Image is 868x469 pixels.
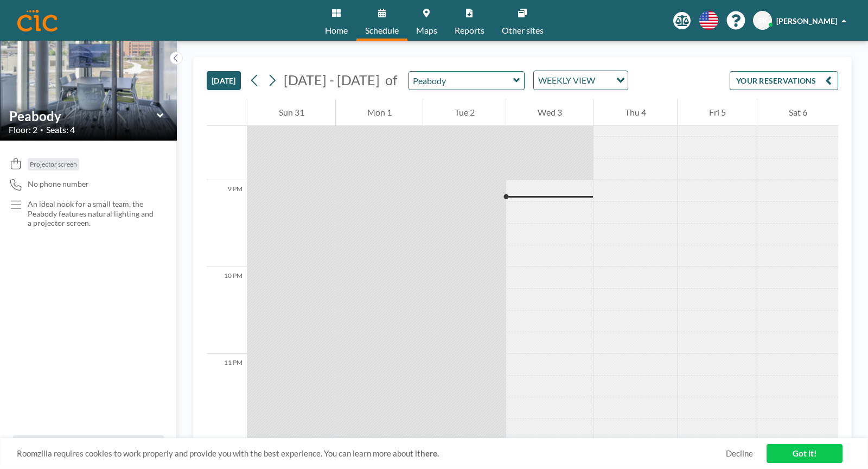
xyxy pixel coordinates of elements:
[40,126,43,134] span: •
[17,10,58,31] img: organization-logo
[9,124,37,135] span: Floor: 2
[506,99,593,126] div: Wed 3
[420,448,439,458] a: here.
[767,444,843,463] a: Got it!
[207,267,247,354] div: 10 PM
[423,99,506,126] div: Tue 2
[247,99,335,126] div: Sun 31
[758,16,768,26] span: SK
[13,435,164,456] button: All resources
[336,99,423,126] div: Mon 1
[28,199,155,228] p: An ideal nook for a small team, the Peabody features natural lighting and a projector screen.
[284,72,380,88] span: [DATE] - [DATE]
[726,448,753,459] a: Decline
[534,71,628,90] div: Search for option
[207,93,247,180] div: 8 PM
[28,179,89,189] span: No phone number
[502,26,544,35] span: Other sites
[730,71,838,90] button: YOUR RESERVATIONS
[325,26,348,35] span: Home
[455,26,484,35] span: Reports
[416,26,437,35] span: Maps
[593,99,677,126] div: Thu 4
[536,73,597,87] span: WEEKLY VIEW
[409,72,513,90] input: Peabody
[598,73,610,87] input: Search for option
[17,448,726,459] span: Roomzilla requires cookies to work properly and provide you with the best experience. You can lea...
[365,26,399,35] span: Schedule
[776,16,837,26] span: [PERSON_NAME]
[207,71,241,90] button: [DATE]
[9,108,157,124] input: Peabody
[207,354,247,441] div: 11 PM
[46,124,75,135] span: Seats: 4
[385,72,397,88] span: of
[207,180,247,267] div: 9 PM
[757,99,838,126] div: Sat 6
[678,99,757,126] div: Fri 5
[30,160,77,168] span: Projector screen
